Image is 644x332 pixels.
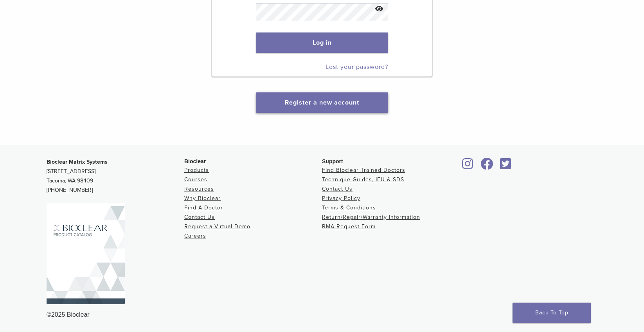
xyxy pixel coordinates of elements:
[184,167,209,173] a: Products
[322,158,343,164] span: Support
[47,203,125,304] img: Bioclear
[256,92,388,113] button: Register a new account
[184,223,250,230] a: Request a Virtual Demo
[256,32,388,53] button: Log in
[184,214,215,220] a: Contact Us
[285,99,359,106] a: Register a new account
[47,157,184,195] p: [STREET_ADDRESS] Tacoma, WA 98409 [PHONE_NUMBER]
[322,195,360,202] a: Privacy Policy
[326,63,388,71] a: Lost your password?
[322,176,404,183] a: Technique Guides, IFU & SDS
[460,162,476,170] a: Bioclear
[184,195,221,202] a: Why Bioclear
[322,186,353,192] a: Contact Us
[513,303,591,323] a: Back To Top
[322,204,376,211] a: Terms & Conditions
[47,159,108,165] strong: Bioclear Matrix Systems
[322,167,405,173] a: Find Bioclear Trained Doctors
[184,233,206,239] a: Careers
[184,158,206,164] span: Bioclear
[322,223,376,230] a: RMA Request Form
[47,310,597,319] div: ©2025 Bioclear
[497,162,514,170] a: Bioclear
[184,186,214,192] a: Resources
[478,162,496,170] a: Bioclear
[184,176,207,183] a: Courses
[184,204,223,211] a: Find A Doctor
[322,214,420,220] a: Return/Repair/Warranty Information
